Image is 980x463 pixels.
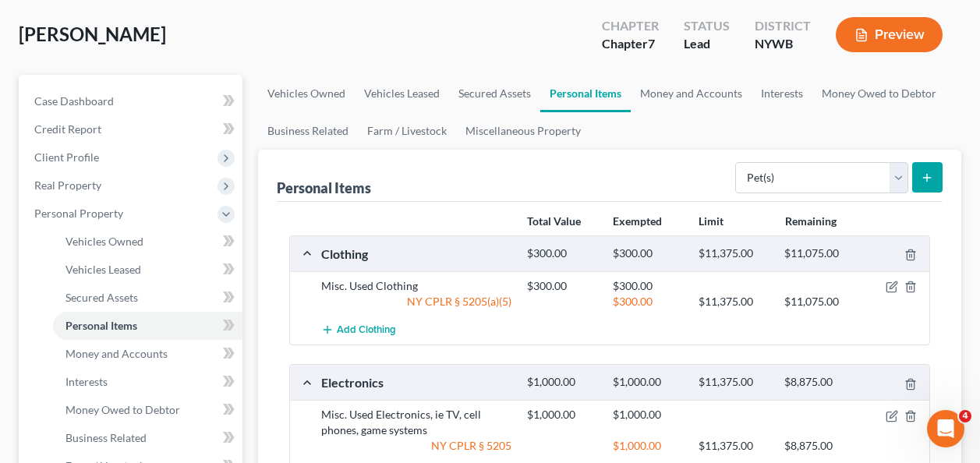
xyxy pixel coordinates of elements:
[684,17,730,35] div: Status
[313,294,519,309] div: NY CPLR § 5205(a)(5)
[65,347,168,360] span: Money and Accounts
[65,263,141,276] span: Vehicles Leased
[755,35,811,53] div: NYWB
[605,438,691,454] div: $1,000.00
[812,75,946,112] a: Money Owed to Debtor
[755,17,811,35] div: District
[605,375,691,390] div: $1,000.00
[22,115,242,143] a: Credit Report
[684,35,730,53] div: Lead
[752,75,812,112] a: Interests
[777,246,862,261] div: $11,075.00
[519,407,605,422] div: $1,000.00
[959,410,971,422] span: 4
[699,214,724,228] strong: Limit
[34,178,101,192] span: Real Property
[65,291,138,304] span: Secured Assets
[19,23,166,45] span: [PERSON_NAME]
[65,375,108,388] span: Interests
[605,407,691,422] div: $1,000.00
[785,214,837,228] strong: Remaining
[321,316,396,345] button: Add Clothing
[34,122,101,136] span: Credit Report
[456,112,590,150] a: Miscellaneous Property
[836,17,943,52] button: Preview
[53,340,242,368] a: Money and Accounts
[355,75,449,112] a: Vehicles Leased
[605,246,691,261] div: $300.00
[519,246,605,261] div: $300.00
[313,374,519,391] div: Electronics
[34,94,114,108] span: Case Dashboard
[927,410,964,447] iframe: Intercom live chat
[65,319,137,332] span: Personal Items
[65,403,180,416] span: Money Owed to Debtor
[313,246,519,262] div: Clothing
[53,284,242,312] a: Secured Assets
[613,214,662,228] strong: Exempted
[34,207,123,220] span: Personal Property
[53,312,242,340] a: Personal Items
[22,87,242,115] a: Case Dashboard
[258,112,358,150] a: Business Related
[777,375,862,390] div: $8,875.00
[277,178,371,197] div: Personal Items
[602,35,659,53] div: Chapter
[313,278,519,294] div: Misc. Used Clothing
[605,294,691,309] div: $300.00
[519,278,605,294] div: $300.00
[449,75,540,112] a: Secured Assets
[648,36,655,51] span: 7
[313,438,519,454] div: NY CPLR § 5205
[65,235,143,248] span: Vehicles Owned
[691,294,777,309] div: $11,375.00
[53,396,242,424] a: Money Owed to Debtor
[34,150,99,164] span: Client Profile
[519,375,605,390] div: $1,000.00
[337,324,396,337] span: Add Clothing
[53,424,242,452] a: Business Related
[777,438,862,454] div: $8,875.00
[602,17,659,35] div: Chapter
[53,228,242,256] a: Vehicles Owned
[540,75,631,112] a: Personal Items
[691,438,777,454] div: $11,375.00
[631,75,752,112] a: Money and Accounts
[313,407,519,438] div: Misc. Used Electronics, ie TV, cell phones, game systems
[65,431,147,444] span: Business Related
[527,214,581,228] strong: Total Value
[777,294,862,309] div: $11,075.00
[53,256,242,284] a: Vehicles Leased
[258,75,355,112] a: Vehicles Owned
[53,368,242,396] a: Interests
[358,112,456,150] a: Farm / Livestock
[691,375,777,390] div: $11,375.00
[605,278,691,294] div: $300.00
[691,246,777,261] div: $11,375.00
